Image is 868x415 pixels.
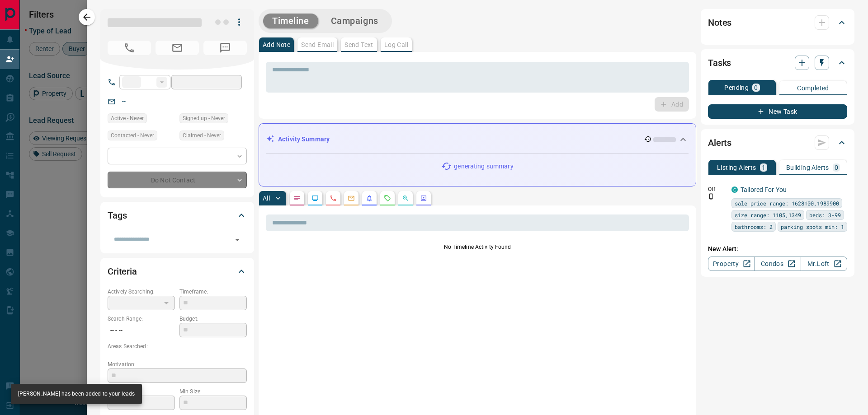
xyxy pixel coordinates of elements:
span: sale price range: 1628100,1989900 [735,199,839,208]
h2: Tasks [708,56,731,70]
span: Contacted - Never [111,131,154,140]
p: New Alert: [708,244,847,254]
p: -- - -- [108,323,175,338]
button: New Task [708,104,847,119]
p: Motivation: [108,360,247,368]
p: 0 [835,164,838,171]
p: Completed [797,85,829,91]
svg: Push Notification Only [708,193,714,200]
button: Campaigns [322,14,387,28]
a: -- [122,98,126,105]
div: Alerts [708,132,847,154]
p: Search Range: [108,315,175,323]
svg: Listing Alerts [366,195,373,202]
svg: Lead Browsing Activity [311,195,319,202]
button: Timeline [263,14,318,28]
span: parking spots min: 1 [781,222,844,231]
p: No Timeline Activity Found [266,243,689,251]
span: Active - Never [111,114,144,123]
span: No Number [108,41,151,55]
p: Min Size: [179,387,247,396]
svg: Agent Actions [420,195,427,202]
div: condos.ca [731,187,738,193]
svg: Calls [330,195,337,202]
p: generating summary [454,162,513,171]
svg: Opportunities [402,195,409,202]
a: Condos [754,256,801,271]
span: Signed up - Never [183,114,225,123]
p: Off [708,185,726,193]
p: All [263,195,270,201]
div: [PERSON_NAME] has been added to your leads [18,387,135,401]
div: Do Not Contact [108,172,247,188]
span: No Email [156,41,199,55]
p: Building Alerts [786,164,829,171]
p: Budget: [179,315,247,323]
span: bathrooms: 2 [735,222,773,231]
h2: Alerts [708,135,731,150]
svg: Notes [293,195,301,202]
svg: Requests [384,195,391,202]
a: Mr.Loft [801,256,847,271]
p: Pending [724,84,749,91]
p: Listing Alerts [717,164,756,171]
p: Actively Searching: [108,288,175,296]
span: No Number [203,41,247,55]
span: size range: 1105,1349 [735,210,801,219]
div: Tags [108,205,247,226]
p: Areas Searched: [108,342,247,350]
div: Tasks [708,52,847,74]
p: 1 [762,164,765,171]
p: Activity Summary [278,135,330,144]
span: beds: 3-99 [809,210,841,219]
p: Timeframe: [179,288,247,296]
div: Activity Summary [266,131,689,148]
button: Open [231,233,244,246]
a: Tailored For You [741,186,787,193]
span: Claimed - Never [183,131,221,140]
h2: Notes [708,15,731,30]
p: 0 [754,84,758,91]
a: Property [708,256,755,271]
div: Notes [708,12,847,33]
div: Criteria [108,261,247,282]
h2: Criteria [108,264,137,279]
svg: Emails [348,195,355,202]
p: Add Note [263,42,290,48]
h2: Tags [108,208,127,223]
